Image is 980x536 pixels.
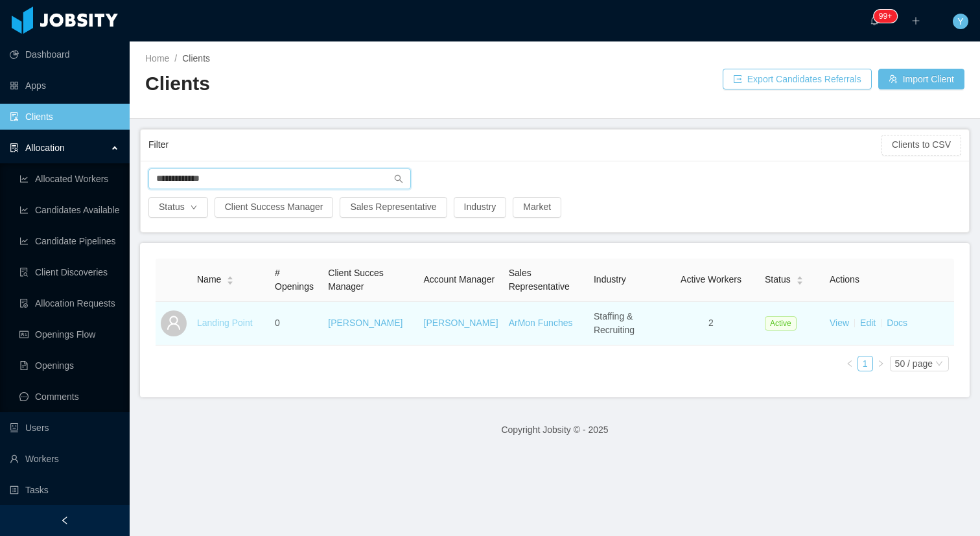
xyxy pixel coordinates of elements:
[10,477,119,503] a: icon: profileTasks
[145,71,555,97] h2: Clients
[197,273,221,286] span: Name
[857,356,873,371] li: 1
[765,273,791,286] span: Status
[796,279,803,283] i: icon: caret-down
[513,197,561,218] button: Market
[328,318,402,328] a: [PERSON_NAME]
[215,197,334,218] button: Client Success Manager
[19,290,119,316] a: icon: file-doneAllocation Requests
[19,197,119,223] a: icon: line-chartCandidates Available
[10,415,119,441] a: icon: robotUsers
[275,268,314,292] span: # Openings
[19,384,119,410] a: icon: messageComments
[166,315,181,331] i: icon: user
[19,166,119,192] a: icon: line-chartAllocated Workers
[796,275,803,279] i: icon: caret-up
[509,268,570,292] span: Sales Representative
[935,360,943,369] i: icon: down
[148,197,208,218] button: Statusicon: down
[10,41,119,67] a: icon: pie-chartDashboard
[796,274,804,283] div: Sort
[19,259,119,285] a: icon: file-searchClient Discoveries
[394,174,403,183] i: icon: search
[227,279,234,283] i: icon: caret-down
[424,274,495,285] span: Account Manager
[10,446,119,472] a: icon: userWorkers
[594,274,626,285] span: Industry
[509,318,573,328] a: ArMon Funches
[10,73,119,99] a: icon: appstoreApps
[830,318,849,328] a: View
[25,143,65,153] span: Allocation
[145,53,169,64] a: Home
[765,316,797,331] span: Active
[881,135,961,156] button: Clients to CSV
[454,197,507,218] button: Industry
[870,16,879,25] i: icon: bell
[957,14,963,29] span: Y
[873,356,889,371] li: Next Page
[842,356,857,371] li: Previous Page
[911,16,920,25] i: icon: plus
[182,53,210,64] span: Clients
[270,302,323,345] td: 0
[340,197,447,218] button: Sales Representative
[19,321,119,347] a: icon: idcardOpenings Flow
[878,69,964,89] button: icon: usergroup-addImport Client
[846,360,854,367] i: icon: left
[860,318,876,328] a: Edit
[174,53,177,64] span: /
[197,318,253,328] a: Landing Point
[874,10,897,23] sup: 456
[227,275,234,279] i: icon: caret-up
[19,353,119,379] a: icon: file-textOpenings
[19,228,119,254] a: icon: line-chartCandidate Pipelines
[858,356,872,371] a: 1
[877,360,885,367] i: icon: right
[594,311,635,335] span: Staffing & Recruiting
[424,318,498,328] a: [PERSON_NAME]
[226,274,234,283] div: Sort
[130,408,980,452] footer: Copyright Jobsity © - 2025
[10,143,19,152] i: icon: solution
[681,274,741,285] span: Active Workers
[10,104,119,130] a: icon: auditClients
[887,318,907,328] a: Docs
[830,274,859,285] span: Actions
[328,268,384,292] span: Client Succes Manager
[148,133,881,157] div: Filter
[662,302,760,345] td: 2
[723,69,872,89] button: icon: exportExport Candidates Referrals
[895,356,933,371] div: 50 / page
